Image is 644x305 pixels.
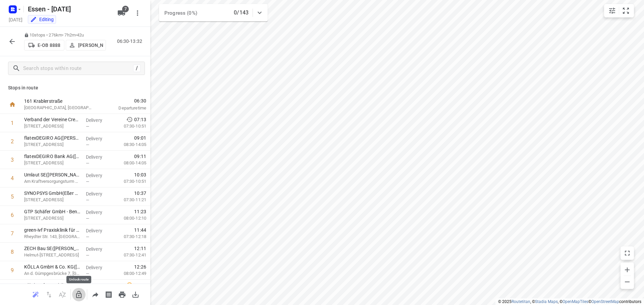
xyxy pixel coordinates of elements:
[11,194,14,200] div: 5
[24,153,80,160] p: flatexDEGIRO Bank AG(Simone Strunk)
[115,6,128,20] button: 7
[86,271,89,276] span: —
[117,38,145,45] p: 06:30-13:32
[42,291,56,297] span: Reverse route
[126,116,133,123] svg: Early
[86,124,89,129] span: —
[122,6,129,12] span: 7
[113,123,146,130] p: 07:30-10:51
[24,160,80,166] p: [STREET_ADDRESS]
[591,299,619,304] a: OpenStreetMap
[604,4,634,17] div: small contained button group
[131,6,144,20] button: More
[77,32,84,37] span: 42u
[86,190,111,197] p: Delivery
[11,249,14,255] div: 8
[24,141,80,148] p: [STREET_ADDRESS]
[24,171,80,178] p: Umlaut SE([PERSON_NAME])
[134,245,146,252] span: 12:11
[134,135,146,141] span: 09:01
[86,216,89,221] span: —
[159,4,268,21] div: Progress (0%)0/143
[86,135,111,142] p: Delivery
[11,267,14,274] div: 9
[78,43,103,48] p: [PERSON_NAME]
[24,233,80,240] p: Rheydter Str. 143, Grevenbroich
[86,209,111,216] p: Delivery
[113,252,146,258] p: 07:30-12:41
[86,264,111,271] p: Delivery
[66,40,106,51] button: [PERSON_NAME]
[24,123,80,130] p: [STREET_ADDRESS]
[113,178,146,185] p: 07:30-10:51
[102,291,115,297] span: Print shipping labels
[24,190,80,197] p: SYNOPSYS GmbH(Eßer Office GmbH)
[56,291,69,297] span: Sort by time window
[86,253,89,258] span: —
[6,16,25,23] h5: Project date
[24,263,80,270] p: KÖLLA GmbH & Co. KG(Petra Metten)
[134,171,146,178] span: 10:03
[24,227,80,233] p: green-ivf Praxisklinik für Reproduktionsmedizin und Endokrinologie (BAG) (Sabine Heinze)
[164,10,197,16] span: Progress (0%)
[113,233,146,240] p: 07:30-12:18
[619,4,633,17] button: Fit zoom
[605,4,619,17] button: Map settings
[24,252,80,258] p: Helmut-Kohl-Ring 4, Kaarst
[11,138,14,145] div: 2
[234,9,249,17] p: 0/143
[86,198,89,203] span: —
[102,105,146,111] p: Departure time
[24,197,80,203] p: [STREET_ADDRESS]
[86,179,89,184] span: —
[24,178,80,185] p: Am Kraftversorgungsturm 3, Aachen
[86,142,89,147] span: —
[86,161,89,166] span: —
[11,175,14,181] div: 4
[25,4,112,14] h5: Rename
[102,97,146,104] span: 06:30
[134,153,146,160] span: 09:11
[113,160,146,166] p: 08:00-14:05
[134,282,146,289] span: 13:05
[512,299,530,304] a: Routetitan
[86,234,89,239] span: —
[24,98,94,104] p: 161 Krablerstraße
[38,43,60,48] p: E-OB 8888
[126,282,133,289] svg: Late
[86,154,111,160] p: Delivery
[24,270,80,277] p: An d. Gümpgesbrücke 7, Kaarst
[24,135,80,141] p: flatexDEGIRO AG(Ellen Heindrich)
[29,291,42,297] span: Reoptimize route
[24,208,80,215] p: GTP Schäfer GmbH - Benzstr.(Lisa Papay)
[86,117,111,124] p: Delivery
[8,84,142,91] p: Stops in route
[113,270,146,277] p: 08:00-12:49
[134,116,146,123] span: 07:13
[113,215,146,222] p: 08:00-12:10
[24,245,80,252] p: ZECH Bau SE(Claus Wehmeyer)
[86,172,111,179] p: Delivery
[129,291,142,297] span: Download route
[562,299,588,304] a: OpenMapTiles
[133,65,141,72] div: /
[134,208,146,215] span: 11:23
[86,246,111,252] p: Delivery
[24,104,94,111] p: [GEOGRAPHIC_DATA], [GEOGRAPHIC_DATA]
[113,197,146,203] p: 07:30-11:21
[86,283,111,289] p: Delivery
[30,16,54,23] div: You are currently in edit mode.
[24,32,106,39] p: 10 stops • 276km • 7h2m
[24,116,80,123] p: Verband der Vereine Creditreform e.V.(Roman Grund)
[115,291,129,297] span: Print route
[134,227,146,233] span: 11:44
[86,227,111,234] p: Delivery
[113,141,146,148] p: 08:30-14:05
[24,282,80,289] p: Glück Auf Immobilien GmbH (Friederike Nolda)
[11,120,14,126] div: 1
[134,263,146,270] span: 12:26
[535,299,558,304] a: Stadia Maps
[11,230,14,237] div: 7
[24,40,64,51] button: E-OB 8888
[498,299,641,304] li: © 2025 , © , © © contributors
